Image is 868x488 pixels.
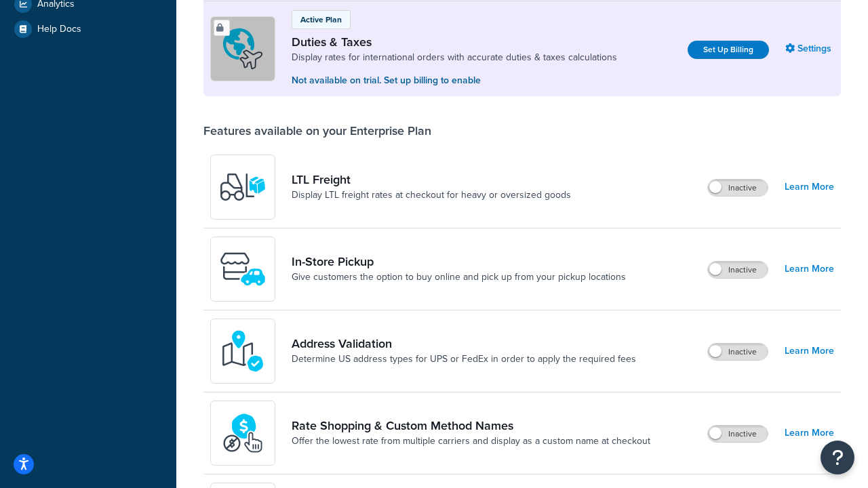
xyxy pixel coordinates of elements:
a: Learn More [785,342,834,361]
a: Learn More [785,178,834,197]
a: Rate Shopping & Custom Method Names [292,418,650,433]
label: Inactive [708,344,768,360]
a: Learn More [785,424,834,443]
a: Duties & Taxes [292,35,617,49]
a: LTL Freight [292,172,571,187]
img: kIG8fy0lQAAAABJRU5ErkJggg== [219,327,267,375]
a: Learn More [785,260,834,279]
label: Inactive [708,262,768,278]
img: y79ZsPf0fXUFUhFXDzUgf+ktZg5F2+ohG75+v3d2s1D9TjoU8PiyCIluIjV41seZevKCRuEjTPPOKHJsQcmKCXGdfprl3L4q7... [219,163,267,211]
p: Active Plan [300,14,342,26]
label: Inactive [708,180,768,196]
p: Not available on trial. Set up billing to enable [292,73,617,88]
a: Offer the lowest rate from multiple carriers and display as a custom name at checkout [292,434,650,448]
a: Give customers the option to buy online and pick up from your pickup locations [292,270,626,284]
div: Features available on your Enterprise Plan [203,123,431,138]
a: Settings [785,39,834,58]
a: Display LTL freight rates at checkout for heavy or oversized goods [292,188,571,202]
a: In-Store Pickup [292,254,626,269]
a: Determine US address types for UPS or FedEx in order to apply the required fees [292,352,636,366]
label: Inactive [708,426,768,442]
img: icon-duo-feat-rate-shopping-ecdd8bed.png [219,409,267,457]
a: Help Docs [10,17,166,41]
img: wfgcfpwTIucLEAAAAASUVORK5CYII= [219,245,267,293]
button: Open Resource Center [821,441,854,474]
a: Set Up Billing [688,41,769,59]
a: Display rates for international orders with accurate duties & taxes calculations [292,51,617,64]
span: Help Docs [37,24,81,35]
a: Address Validation [292,336,636,351]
